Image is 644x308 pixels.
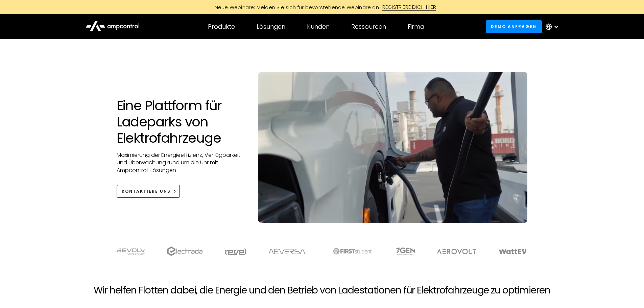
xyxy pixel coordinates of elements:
[408,23,424,30] div: Firma
[437,249,477,254] img: Aerovolt Logo
[499,249,527,254] img: WattEV logo
[94,285,550,296] h2: Wir helfen Flotten dabei, die Energie und den Betrieb von Ladestationen für Elektrofahrzeuge zu o...
[167,246,202,256] img: electrada logo
[257,23,285,30] div: Lösungen
[208,4,382,11] div: Neue Webinare: Melden Sie sich für bevorstehende Webinare an
[208,23,235,30] div: Produkte
[351,23,386,30] div: Ressourcen
[486,20,542,33] a: Demo anfragen
[307,23,330,30] div: Kunden
[117,97,245,146] h1: Eine Plattform für Ladeparks von Elektrofahrzeuge
[122,188,171,194] div: KONTAKTIERE UNS
[170,3,474,11] a: Neue Webinare: Melden Sie sich für bevorstehende Webinare anREGISTRIERE DICH HIER
[117,151,245,174] p: Maximierung der Energieeffizienz, Verfügbarkeit und Überwachung rund um die Uhr mit Ampcontrol-Lö...
[117,185,180,197] a: KONTAKTIERE UNS
[382,3,436,11] div: REGISTRIERE DICH HIER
